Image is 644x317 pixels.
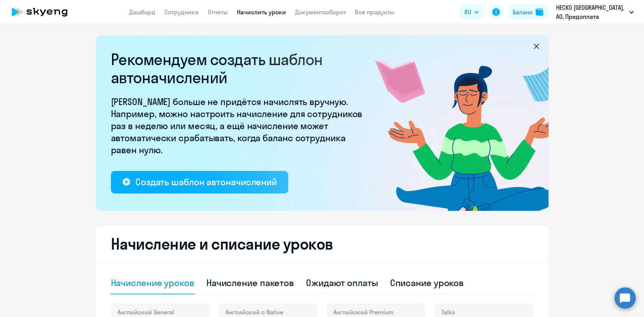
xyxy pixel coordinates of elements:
[111,235,533,253] h2: Начисление и списание уроков
[459,5,484,20] button: RU
[295,8,346,16] a: Документооборот
[129,8,155,16] a: Дашборд
[118,308,174,316] span: Английский General
[306,277,378,289] div: Ожидают оплаты
[441,308,455,316] span: Talks
[355,8,394,16] a: Все продукты
[111,96,367,156] p: [PERSON_NAME] больше не придётся начислять вручную. Например, можно настроить начисление для сотр...
[390,277,464,289] div: Списание уроков
[513,8,533,17] div: Баланс
[334,308,393,316] span: Английский Premium
[464,8,471,17] span: RU
[111,171,288,194] button: Создать шаблон автоначислений
[208,8,228,16] a: Отчеты
[556,3,626,21] p: НЕСКО [GEOGRAPHIC_DATA], АО, Предоплата
[206,277,294,289] div: Начисление пакетов
[237,8,286,16] a: Начислить уроки
[164,8,199,16] a: Сотрудники
[226,308,283,316] span: Английский с Native
[135,176,277,188] div: Создать шаблон автоначислений
[508,5,548,20] button: Балансbalance
[536,8,543,16] img: balance
[111,277,194,289] div: Начисление уроков
[552,3,638,21] button: НЕСКО [GEOGRAPHIC_DATA], АО, Предоплата
[111,50,367,87] h2: Рекомендуем создать шаблон автоначислений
